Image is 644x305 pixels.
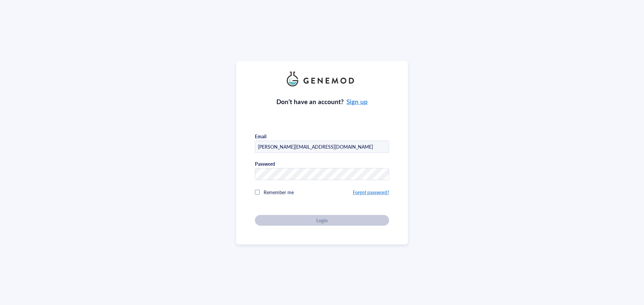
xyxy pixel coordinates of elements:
img: genemod_logo_light-BcqUzbGq.png [287,72,357,86]
a: Forgot password? [353,189,389,196]
div: Email [255,133,266,139]
div: Don’t have an account? [276,97,368,106]
span: Remember me [264,189,294,196]
div: Password [255,161,275,167]
a: Sign up [346,97,368,106]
